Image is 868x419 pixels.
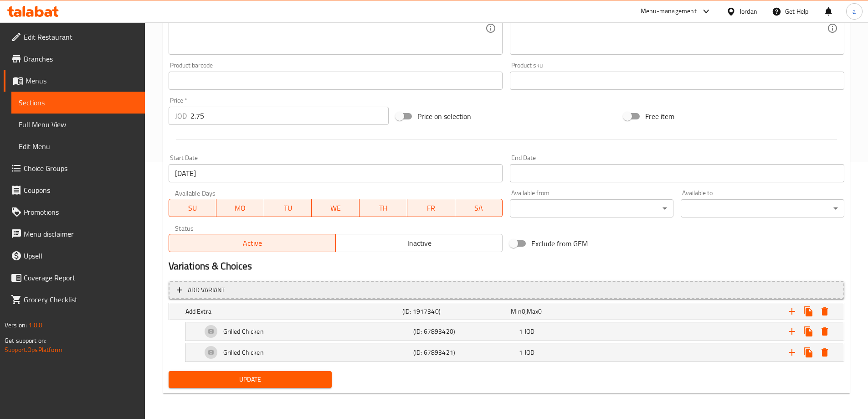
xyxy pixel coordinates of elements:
[740,6,757,16] div: Jordan
[223,327,264,336] h5: Grilled Chicken
[335,234,503,252] button: Inactive
[538,305,542,317] span: 0
[641,6,697,17] div: Menu-management
[216,199,264,217] button: MO
[24,250,138,261] span: Upsell
[817,344,833,361] button: Delete Grilled Chicken
[175,110,187,121] p: JOD
[26,75,138,86] span: Menus
[511,305,521,317] span: Min
[169,234,336,252] button: Active
[24,31,138,42] span: Edit Restaurant
[784,323,800,340] button: Add new choice
[4,70,145,92] a: Menus
[524,347,534,358] span: JOD
[185,307,399,316] h5: Add Extra
[19,119,138,130] span: Full Menu View
[190,107,389,125] input: Please enter price
[268,202,308,215] span: TU
[188,285,225,296] span: Add variant
[413,348,515,357] h5: (ID: 67893421)
[28,319,42,331] span: 1.0.0
[784,303,800,320] button: Add new choice group
[11,92,145,114] a: Sections
[519,326,523,337] span: 1
[223,348,264,357] h5: Grilled Chicken
[4,179,145,201] a: Coupons
[645,111,674,122] span: Free item
[510,72,844,90] input: Please enter product sku
[24,294,138,305] span: Grocery Checklist
[4,245,145,267] a: Upsell
[800,303,817,320] button: Clone choice group
[522,305,525,317] span: 0
[817,303,833,320] button: Delete Add Extra
[524,326,534,337] span: JOD
[5,344,62,356] a: Support.OpsPlatform
[516,7,827,50] textarea: [PERSON_NAME]، [PERSON_NAME]، فطر، جبنة
[4,201,145,223] a: Promotions
[402,307,507,316] h5: (ID: 1917340)
[24,272,138,283] span: Coverage Report
[5,319,27,331] span: Version:
[11,114,145,135] a: Full Menu View
[264,199,312,217] button: TU
[24,228,138,239] span: Menu disclaimer
[407,199,455,217] button: FR
[185,343,844,362] div: Expand
[312,199,360,217] button: WE
[455,199,503,217] button: SA
[185,322,844,341] div: Expand
[4,48,145,70] a: Branches
[169,281,844,300] button: Add variant
[459,202,499,215] span: SA
[4,289,145,310] a: Grocery Checklist
[511,307,616,316] div: ,
[681,199,844,217] div: ​
[169,259,844,273] h2: Variations & Choices
[19,97,138,108] span: Sections
[24,207,138,217] span: Promotions
[11,135,145,157] a: Edit Menu
[220,202,261,215] span: MO
[531,238,588,249] span: Exclude from GEM
[360,199,407,217] button: TH
[363,202,404,215] span: TH
[4,157,145,179] a: Choice Groups
[411,202,452,215] span: FR
[417,111,471,122] span: Price on selection
[175,7,486,50] textarea: Fettuccine, cream sauce, mushrooms & cheese
[4,267,145,289] a: Coverage Report
[173,202,213,215] span: SU
[800,323,817,340] button: Clone new choice
[4,223,145,245] a: Menu disclaimer
[169,72,503,90] input: Please enter product barcode
[527,305,538,317] span: Max
[519,347,523,358] span: 1
[817,323,833,340] button: Delete Grilled Chicken
[169,371,332,388] button: Update
[24,185,138,196] span: Coupons
[169,303,844,320] div: Expand
[784,344,800,361] button: Add new choice
[315,202,356,215] span: WE
[853,6,856,16] span: a
[339,237,499,250] span: Inactive
[5,335,46,347] span: Get support on:
[176,374,325,385] span: Update
[173,237,332,250] span: Active
[510,199,673,217] div: ​
[24,53,138,64] span: Branches
[169,199,217,217] button: SU
[24,163,138,174] span: Choice Groups
[4,26,145,48] a: Edit Restaurant
[800,344,817,361] button: Clone new choice
[413,327,515,336] h5: (ID: 67893420)
[19,141,138,152] span: Edit Menu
